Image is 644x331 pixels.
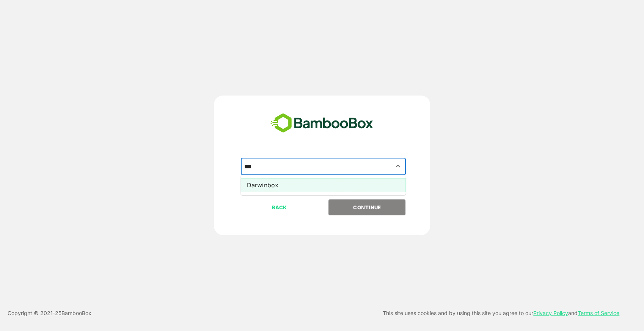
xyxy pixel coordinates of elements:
p: CONTINUE [329,203,405,212]
a: Terms of Service [578,310,619,316]
button: CONTINUE [328,199,405,215]
img: bamboobox [266,111,377,136]
button: Close [393,161,403,171]
a: Privacy Policy [533,310,568,316]
p: Copyright © 2021- 25 BambooBox [8,309,91,318]
button: BACK [241,199,318,215]
li: Darwinbox [241,178,406,192]
p: This site uses cookies and by using this site you agree to our and [383,309,619,318]
p: BACK [242,203,317,212]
